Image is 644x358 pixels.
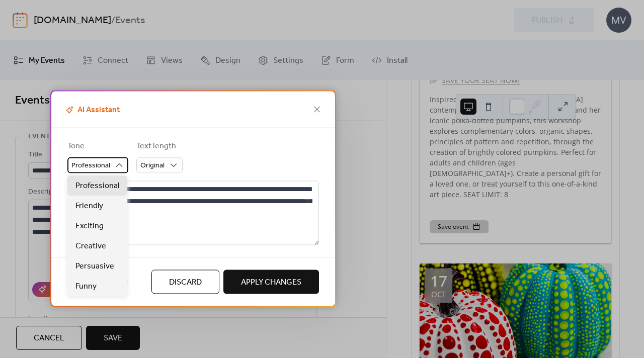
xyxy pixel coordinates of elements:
span: Persuasive [75,260,114,273]
span: Funny [75,281,97,293]
span: AI Assistant [63,104,120,116]
span: Professional [71,159,110,172]
span: Original [140,159,165,172]
span: Apply Changes [241,277,301,289]
span: Professional [75,180,119,192]
span: Creative [75,240,106,252]
span: Exciting [75,220,104,232]
div: Tone [67,140,126,152]
span: Friendly [75,200,103,212]
button: Apply Changes [223,270,319,294]
button: Discard [151,270,219,294]
div: Text length [136,140,181,152]
span: Discard [169,277,202,289]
